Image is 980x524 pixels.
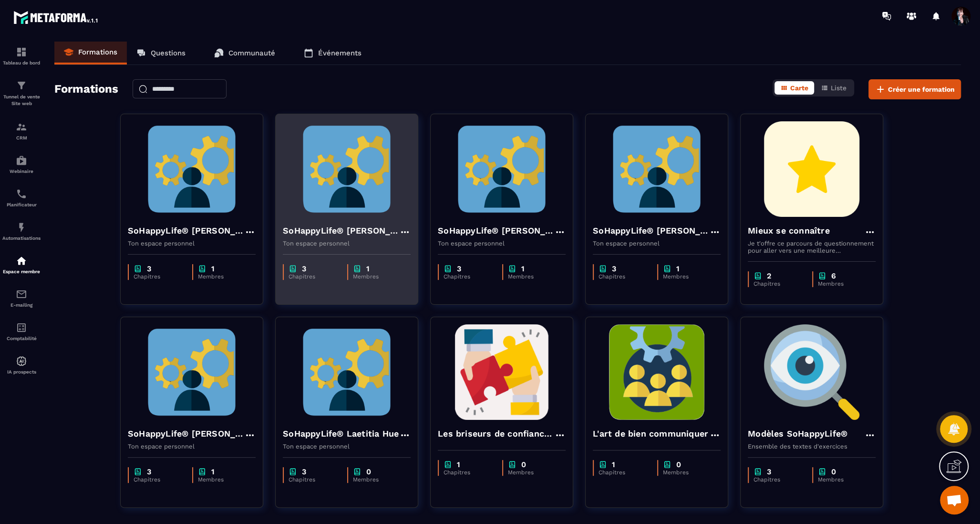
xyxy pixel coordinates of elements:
[585,317,740,520] a: formation-backgroundL'art de bien communiquerchapter1Chapitreschapter0Membres
[593,224,709,237] h4: SoHappyLife® [PERSON_NAME]
[128,324,256,420] img: formation-background
[16,322,27,333] img: accountant
[774,81,814,95] button: Carte
[275,114,430,317] a: formation-backgroundSoHappyLife® [PERSON_NAME]Ton espace personnelchapter3Chapitreschapter1Membres
[2,114,41,148] a: formationformationCRM
[128,121,256,217] img: formation-background
[663,460,671,469] img: chapter
[748,443,876,450] p: Ensemble des textes d'exercices
[940,486,969,514] div: Ouvrir le chat
[585,114,740,317] a: formation-backgroundSoHappyLife® [PERSON_NAME]Ton espace personnelchapter3Chapitreschapter1Membres
[2,235,41,241] p: Automatisations
[521,460,526,469] p: 0
[2,269,41,274] p: Espace membre
[353,273,401,280] p: Membres
[283,443,411,450] p: Ton espace personnel
[888,85,955,94] span: Créer une formation
[275,317,430,520] a: formation-backgroundSoHappyLife® Laetitia HueTon espace personnelchapter3Chapitreschapter0Membres
[302,264,306,273] p: 3
[353,264,361,273] img: chapter
[283,240,411,247] p: Ton espace personnel
[753,467,762,476] img: chapter
[198,273,246,280] p: Membres
[128,443,256,450] p: Ton espace personnel
[2,248,41,281] a: automationsautomationsEspace membre
[598,273,648,280] p: Chapitres
[16,155,27,166] img: automations
[147,467,151,476] p: 3
[289,467,297,476] img: chapter
[593,121,721,217] img: formation-background
[521,264,525,273] p: 1
[593,324,721,420] img: formation-background
[120,114,275,317] a: formation-backgroundSoHappyLife® [PERSON_NAME]Ton espace personnelchapter3Chapitreschapter1Membres
[676,264,680,273] p: 1
[13,9,99,26] img: logo
[593,240,721,247] p: Ton espace personnel
[228,49,275,57] p: Communauté
[598,469,648,476] p: Chapitres
[748,427,847,440] h4: Modèles SoHappyLife®
[289,476,338,483] p: Chapitres
[134,273,183,280] p: Chapitres
[438,324,566,420] img: formation-background
[444,264,452,273] img: chapter
[438,240,566,247] p: Ton espace personnel
[818,467,826,476] img: chapter
[54,79,118,99] h2: Formations
[120,317,275,520] a: formation-backgroundSoHappyLife® [PERSON_NAME]Ton espace personnelchapter3Chapitreschapter1Membres
[128,224,244,237] h4: SoHappyLife® [PERSON_NAME]
[676,460,681,469] p: 0
[753,280,803,287] p: Chapitres
[508,273,556,280] p: Membres
[283,121,411,217] img: formation-background
[748,121,876,217] img: formation-background
[54,42,127,64] a: Formations
[663,469,711,476] p: Membres
[2,39,41,73] a: formationformationTableau de bord
[16,289,27,300] img: email
[366,264,370,273] p: 1
[289,264,297,273] img: chapter
[612,460,615,469] p: 1
[767,467,771,476] p: 3
[134,264,142,273] img: chapter
[818,271,826,280] img: chapter
[818,280,866,287] p: Membres
[740,317,895,520] a: formation-backgroundModèles SoHappyLife®Ensemble des textes d'exerciceschapter3Chapitreschapter0M...
[366,467,371,476] p: 0
[353,476,401,483] p: Membres
[16,188,27,200] img: scheduler
[128,427,244,440] h4: SoHappyLife® [PERSON_NAME]
[438,427,554,440] h4: Les briseurs de confiance dans l'entreprise
[211,264,215,273] p: 1
[508,460,516,469] img: chapter
[2,135,41,140] p: CRM
[302,467,306,476] p: 3
[612,264,616,273] p: 3
[2,302,41,308] p: E-mailing
[593,427,708,440] h4: L'art de bien communiquer
[868,79,961,99] button: Créer une formation
[2,281,41,315] a: emailemailE-mailing
[134,476,183,483] p: Chapitres
[444,469,493,476] p: Chapitres
[818,476,866,483] p: Membres
[147,264,151,273] p: 3
[748,324,876,420] img: formation-background
[2,94,41,107] p: Tunnel de vente Site web
[16,222,27,233] img: automations
[128,240,256,247] p: Ton espace personnel
[438,224,554,237] h4: SoHappyLife® [PERSON_NAME]
[663,273,711,280] p: Membres
[16,255,27,267] img: automations
[753,271,762,280] img: chapter
[283,427,399,440] h4: SoHappyLife® Laetitia Hue
[205,42,285,64] a: Communauté
[430,317,585,520] a: formation-backgroundLes briseurs de confiance dans l'entreprisechapter1Chapitreschapter0Membres
[457,460,460,469] p: 1
[2,214,41,248] a: automationsautomationsAutomatisations
[2,148,41,181] a: automationsautomationsWebinaire
[444,460,452,469] img: chapter
[430,114,585,317] a: formation-backgroundSoHappyLife® [PERSON_NAME]Ton espace personnelchapter3Chapitreschapter1Membres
